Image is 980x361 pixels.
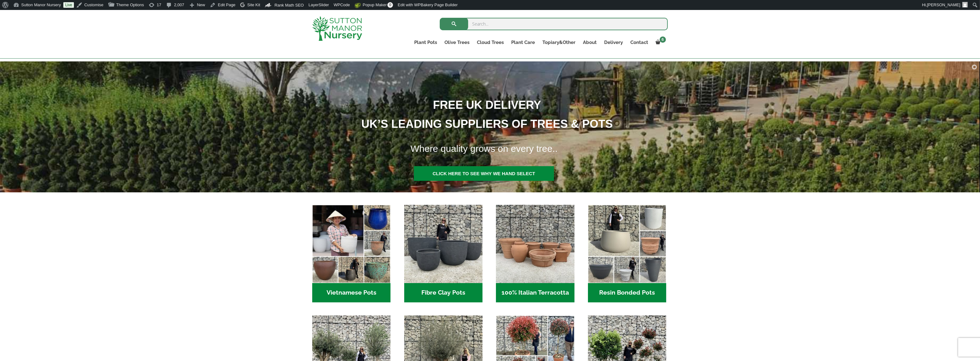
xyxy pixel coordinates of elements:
[387,2,393,8] span: 0
[403,139,709,158] h1: Where quality grows on every tree..
[627,38,652,47] a: Contact
[312,205,391,283] img: Home - 6E921A5B 9E2F 4B13 AB99 4EF601C89C59 1 105 c
[410,38,441,47] a: Plant Pots
[312,205,391,302] a: Visit product category Vietnamese Pots
[927,2,960,7] span: [PERSON_NAME]
[473,38,507,47] a: Cloud Trees
[247,2,260,7] span: Site Kit
[312,283,391,302] h2: Vietnamese Pots
[404,205,483,283] img: Home - 8194B7A3 2818 4562 B9DD 4EBD5DC21C71 1 105 c 1
[63,2,74,8] a: Live
[404,205,483,302] a: Visit product category Fibre Clay Pots
[496,283,574,302] h2: 100% Italian Terracotta
[274,3,304,7] span: Rank Math SEO
[588,205,666,283] img: Home - 67232D1B A461 444F B0F6 BDEDC2C7E10B 1 105 c
[579,38,600,47] a: About
[441,38,473,47] a: Olive Trees
[588,283,666,302] h2: Resin Bonded Pots
[496,205,574,283] img: Home - 1B137C32 8D99 4B1A AA2F 25D5E514E47D 1 105 c
[652,38,668,47] a: 6
[588,205,666,302] a: Visit product category Resin Bonded Pots
[600,38,627,47] a: Delivery
[404,283,483,302] h2: Fibre Clay Pots
[496,205,574,302] a: Visit product category 100% Italian Terracotta
[258,95,709,133] h1: FREE UK DELIVERY UK’S LEADING SUPPLIERS OF TREES & POTS
[507,38,539,47] a: Plant Care
[539,38,579,47] a: Topiary&Other
[660,36,666,43] span: 6
[440,18,668,30] input: Search...
[312,16,362,41] img: logo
